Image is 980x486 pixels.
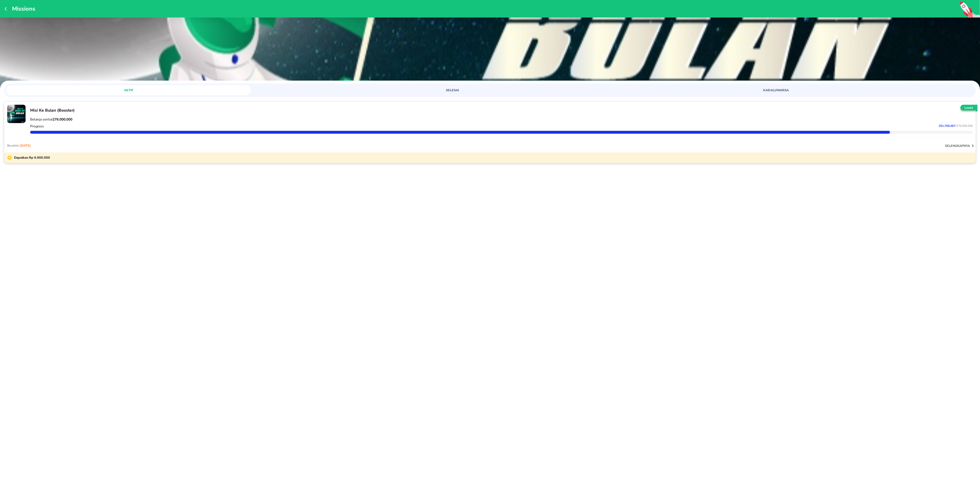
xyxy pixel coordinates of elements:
span: AKTIF [9,88,248,92]
span: / 276.000.000 [955,124,973,128]
span: KADALUWARSA [657,88,895,92]
a: KADALUWARSA [654,85,974,95]
span: SELESAI [333,88,571,92]
button: selengkapnya [945,143,976,149]
img: mission-23191 [7,105,26,123]
span: [DATE] [20,143,31,148]
strong: 276.000.000 [53,117,72,122]
a: AKTIF [6,85,326,95]
p: Progress [30,124,44,129]
div: loyalty mission tabs [4,83,976,95]
p: Berakhir: [7,143,31,148]
a: SELESAI [330,85,650,95]
p: Level 1 [959,106,979,110]
p: Misi Ke Bulan (Booster) [30,108,973,113]
p: Missions [9,5,35,13]
p: selengkapnya [945,144,970,148]
span: Belanja senilai [30,117,72,122]
span: 251.759.367 [939,124,955,128]
p: Dapatkan Rp 6.900.000 [12,155,50,160]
